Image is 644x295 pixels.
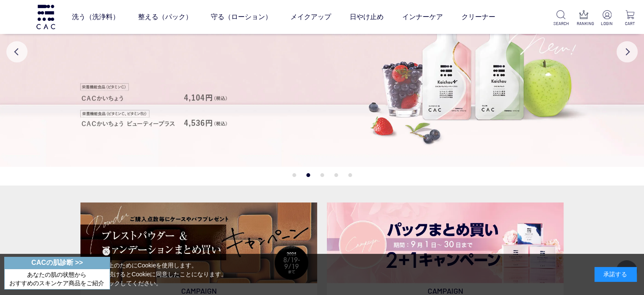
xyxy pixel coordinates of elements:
[7,261,227,288] div: 当サイトでは、お客様へのサービス向上のためにCookieを使用します。 「承諾する」をクリックするか閲覧を続けるとCookieに同意したことになります。 詳細はこちらの をクリックしてください。
[622,20,637,27] p: CART
[306,173,310,177] button: 2 of 5
[553,10,568,27] a: SEARCH
[622,10,637,27] a: CART
[211,5,272,29] a: 守る（ローション）
[616,41,638,62] button: Next
[72,5,119,29] a: 洗う（洗浄料）
[292,173,296,177] button: 1 of 5
[600,10,614,27] a: LOGIN
[334,173,338,177] button: 4 of 5
[320,173,324,177] button: 3 of 5
[348,173,352,177] button: 5 of 5
[553,20,568,27] p: SEARCH
[80,202,317,283] img: ベースメイクキャンペーン
[600,20,614,27] p: LOGIN
[594,267,637,282] div: 承諾する
[327,202,564,283] img: パックキャンペーン2+1
[577,10,591,27] a: RANKING
[402,5,443,29] a: インナーケア
[577,20,591,27] p: RANKING
[290,5,331,29] a: メイクアップ
[462,5,495,29] a: クリーナー
[138,5,192,29] a: 整える（パック）
[6,41,28,62] button: Previous
[350,5,384,29] a: 日やけ止め
[35,5,56,29] img: logo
